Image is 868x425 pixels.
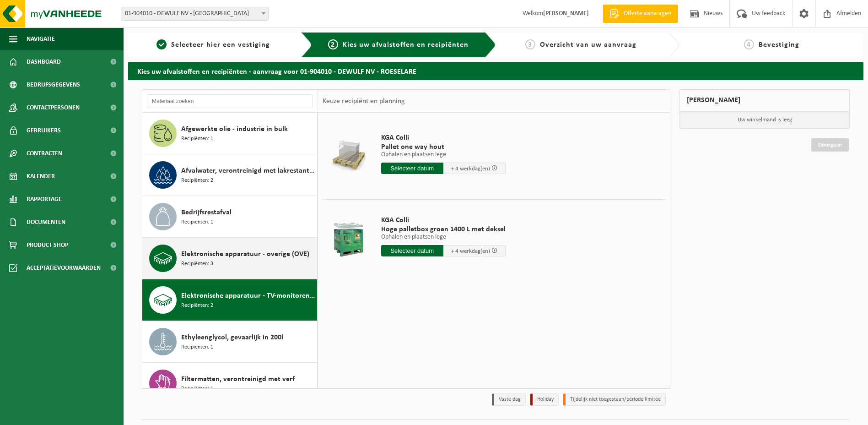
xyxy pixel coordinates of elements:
span: Offerte aanvragen [621,9,674,18]
input: Selecteer datum [381,163,443,174]
div: Keuze recipiënt en planning [318,90,410,113]
span: KGA Colli [381,216,506,225]
span: Elektronische apparatuur - TV-monitoren (TVM) [181,290,315,301]
span: Selecteer hier een vestiging [171,41,270,49]
span: Recipiënten: 1 [181,385,213,393]
span: 01-904010 - DEWULF NV - ROESELARE [121,7,269,21]
span: + 4 werkdag(en) [451,248,490,254]
span: Gebruikers [27,119,61,142]
span: Overzicht van uw aanvraag [540,41,636,49]
span: Recipiënten: 1 [181,343,213,352]
span: 1 [156,39,167,49]
button: Afgewerkte olie - industrie in bulk Recipiënten: 1 [142,113,318,154]
span: Dashboard [27,50,61,73]
strong: [PERSON_NAME] [543,10,589,17]
span: Product Shop [27,234,68,256]
a: Doorgaan [811,138,849,152]
li: Tijdelijk niet toegestaan/période limitée [563,393,666,406]
button: Elektronische apparatuur - TV-monitoren (TVM) Recipiënten: 2 [142,279,318,321]
p: Ophalen en plaatsen lege [381,152,506,158]
h2: Kies uw afvalstoffen en recipiënten - aanvraag voor 01-904010 - DEWULF NV - ROESELARE [128,62,863,80]
input: Selecteer datum [381,245,443,256]
input: Materiaal zoeken [147,94,313,108]
button: Filtermatten, verontreinigd met verf Recipiënten: 1 [142,363,318,404]
span: Recipiënten: 1 [181,135,213,143]
span: Kies uw afvalstoffen en recipiënten [343,41,469,49]
span: 4 [744,39,754,49]
span: Recipiënten: 1 [181,218,213,227]
button: Elektronische apparatuur - overige (OVE) Recipiënten: 3 [142,238,318,279]
span: 01-904010 - DEWULF NV - ROESELARE [121,7,268,20]
button: Afvalwater, verontreinigd met lakrestanten Recipiënten: 2 [142,154,318,196]
span: 3 [525,39,535,49]
span: Bedrijfsgegevens [27,73,80,96]
span: Bevestiging [759,41,799,49]
span: Contracten [27,142,62,165]
span: Filtermatten, verontreinigd met verf [181,374,295,385]
span: Pallet one way hout [381,142,506,152]
span: Bedrijfsrestafval [181,207,232,218]
span: Documenten [27,211,65,234]
span: Kalender [27,165,55,188]
span: Contactpersonen [27,96,80,119]
a: 1Selecteer hier een vestiging [133,39,294,50]
span: KGA Colli [381,133,506,142]
span: Navigatie [27,27,55,50]
span: Elektronische apparatuur - overige (OVE) [181,249,309,260]
span: Acceptatievoorwaarden [27,256,101,279]
p: Ophalen en plaatsen lege [381,234,506,240]
span: + 4 werkdag(en) [451,166,490,172]
span: Hoge palletbox groen 1400 L met deksel [381,225,506,234]
span: Recipiënten: 2 [181,301,213,310]
span: Rapportage [27,188,62,211]
span: Afvalwater, verontreinigd met lakrestanten [181,165,315,176]
span: Recipiënten: 2 [181,176,213,185]
div: [PERSON_NAME] [679,89,850,111]
button: Ethyleenglycol, gevaarlijk in 200l Recipiënten: 1 [142,321,318,363]
span: Afgewerkte olie - industrie in bulk [181,124,288,135]
span: Ethyleenglycol, gevaarlijk in 200l [181,332,283,343]
button: Bedrijfsrestafval Recipiënten: 1 [142,196,318,238]
li: Vaste dag [492,393,526,406]
span: 2 [328,39,338,49]
li: Holiday [530,393,559,406]
p: Uw winkelmand is leeg [680,111,849,129]
a: Offerte aanvragen [603,5,678,23]
span: Recipiënten: 3 [181,260,213,268]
